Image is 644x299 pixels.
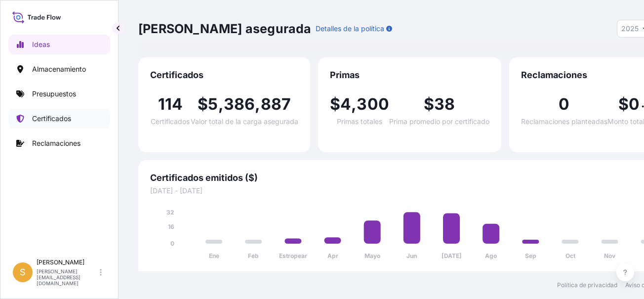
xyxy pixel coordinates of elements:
span: 0 [629,96,640,112]
a: Reclamaciones [8,133,110,153]
a: Almacenamiento [8,59,110,79]
a: Certificados [8,109,110,128]
span: 300 [357,96,389,112]
span: Certificados [150,69,298,81]
tspan: 16 [168,223,174,230]
tspan: 0 [170,240,174,247]
tspan: 32 [166,209,174,216]
p: Detalles de la política [316,24,384,34]
tspan: Nov [604,252,616,259]
span: Reclamaciones planteadas [521,118,607,125]
span: S [20,267,26,277]
span: 887 [261,96,291,112]
p: Presupuestos [32,89,76,99]
span: $ [424,96,434,112]
tspan: Feb [248,252,259,259]
span: Valor total de la carga asegurada [191,118,298,125]
span: 2025 [621,24,639,34]
tspan: Mayo [364,252,380,259]
a: Ideas [8,35,110,54]
span: 386 [224,96,255,112]
span: Certificados [151,118,190,125]
tspan: Sep [525,252,536,259]
tspan: Ene [209,252,219,259]
span: , [351,96,357,112]
tspan: Estropear [279,252,307,259]
span: 114 [158,96,183,112]
span: , [218,96,224,112]
span: Prima promedio por certificado [389,118,489,125]
a: Presupuestos [8,84,110,104]
span: , [255,96,260,112]
span: $ [618,96,629,112]
p: Certificados [32,114,71,124]
span: 4 [340,96,351,112]
span: 0 [559,96,569,112]
p: [PERSON_NAME] [37,258,98,266]
tspan: Jun [406,252,417,259]
p: Ideas [32,40,50,49]
a: Política de privacidad [557,281,617,289]
p: [PERSON_NAME] asegurada [138,21,312,37]
span: Primas [330,69,489,81]
span: 5 [208,96,218,112]
tspan: [DATE] [442,252,462,259]
p: Reclamaciones [32,138,80,148]
span: $ [198,96,208,112]
tspan: Ago [485,252,497,259]
p: [PERSON_NAME][EMAIL_ADDRESS][DOMAIN_NAME] [37,268,98,286]
span: Primas totales [337,118,382,125]
span: 38 [434,96,455,112]
p: Almacenamiento [32,64,86,74]
tspan: Apr [327,252,338,259]
span: $ [330,96,340,112]
tspan: Oct [565,252,576,259]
